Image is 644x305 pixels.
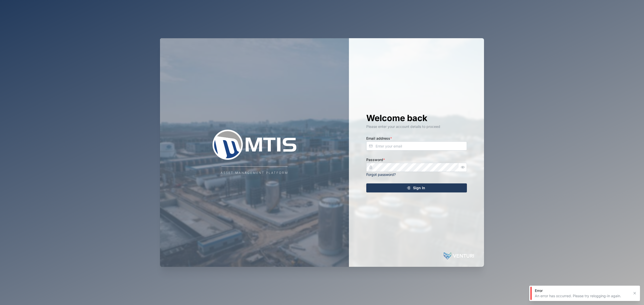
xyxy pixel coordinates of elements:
[366,157,385,163] label: Password
[366,113,467,124] h1: Welcome back
[221,171,288,175] div: Asset Management Platform
[366,136,392,141] label: Email address
[366,172,396,177] a: Forgot password?
[535,293,629,298] div: An error has occurred. Please try relogging-in again.
[444,251,474,261] img: Powered by: Venturi
[535,288,629,293] div: Error
[366,141,467,150] input: Enter your email
[366,124,467,129] div: Please enter your account details to proceed
[204,130,305,160] img: Company Logo
[413,184,425,192] span: Sign In
[366,183,467,192] button: Sign In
